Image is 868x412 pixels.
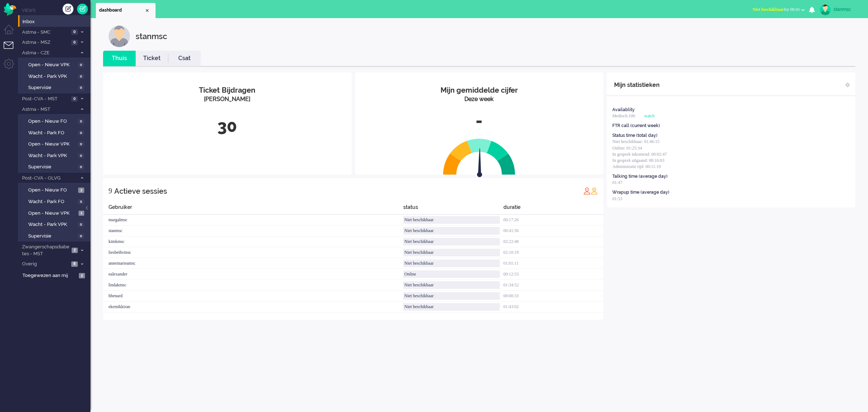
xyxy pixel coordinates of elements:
[28,233,76,240] span: Supervisie
[136,25,167,47] div: stanmsc
[28,187,76,194] span: Open - Nieuw FO
[820,4,831,15] img: avatar
[21,72,90,80] a: Wacht - Park VPK 0
[78,199,84,205] span: 0
[22,18,90,25] span: Inbox
[4,5,16,10] a: Omnidesk
[22,272,77,279] span: Toegewezen aan mij
[361,85,598,96] div: Mijn gemiddelde cijfer
[109,114,346,138] div: 30
[77,4,88,14] a: Quick Ticket
[403,249,500,256] div: Niet beschikbaar
[168,54,201,63] a: Csat
[4,3,16,16] img: flow_omnibird.svg
[21,129,90,136] a: Wacht - Park FO 0
[21,117,90,125] a: Open - Nieuw FO 0
[21,96,69,102] span: Post-CVA - MST
[21,186,90,194] a: Open - Nieuw FO 3
[503,203,604,215] div: duratie
[21,244,69,257] span: Zwangerschapsdiabetes - MST
[103,302,403,312] div: ekemikkiran
[403,227,500,235] div: Niet beschikbaar
[109,25,130,47] img: customer.svg
[21,50,77,56] span: Astma - CZE
[21,175,77,182] span: Post-CVA - OLVG
[71,261,78,267] span: 8
[591,187,598,194] img: profile_orange.svg
[78,234,84,239] span: 0
[583,187,591,194] img: profile_red.svg
[403,292,500,300] div: Niet beschikbaar
[21,197,90,205] a: Wacht - Park FO 0
[753,7,800,12] span: for 00:41
[818,4,861,15] a: stanmsc
[96,3,156,18] li: Dashboard
[612,113,635,118] span: Medisch:100
[78,188,84,193] span: 3
[78,142,84,147] span: 0
[21,83,90,91] a: Supervisie 0
[28,130,76,136] span: Wacht - Park FO
[78,164,84,170] span: 0
[612,189,669,196] div: Wrapup time (average day)
[136,54,168,63] a: Ticket
[71,29,78,35] span: 0
[103,226,403,236] div: stanmsc
[612,196,622,201] span: 01:53
[109,85,346,96] div: Ticket Bijdragen
[4,59,20,75] li: Admin menu
[28,198,76,205] span: Wacht - Park FO
[21,220,90,228] a: Wacht - Park VPK 0
[503,236,604,247] div: 02:22:48
[103,258,403,269] div: annemarieamsc
[28,118,76,125] span: Open - Nieuw FO
[78,222,84,227] span: 0
[612,180,622,185] span: 01:47
[103,215,403,226] div: margalmsc
[4,42,20,58] li: Tickets menu
[21,209,90,217] a: Open - Nieuw VPK 1
[21,163,90,171] a: Supervisie 0
[78,119,84,124] span: 0
[114,184,167,198] div: Actieve sessies
[22,7,90,13] li: Views
[4,25,20,41] li: Dashboard menu
[503,291,604,302] div: 00:00:33
[21,271,90,279] a: Toegewezen aan mij 2
[361,109,598,133] div: -
[28,62,76,68] span: Open - Nieuw VPK
[503,215,604,226] div: 00:17:26
[21,39,69,46] span: Astma - MSZ
[612,139,667,169] span: Niet beschikbaar: 01:46:15 Online: 01:25:34 In gesprek inkomend: 00:02:47 In gesprek uitgaand: 00...
[78,153,84,159] span: 0
[403,303,500,311] div: Niet beschikbaar
[403,260,500,267] div: Niet beschikbaar
[28,84,76,91] span: Supervisie
[403,216,500,224] div: Niet beschikbaar
[21,106,77,113] span: Astma - MST
[464,148,495,179] img: arrow.svg
[403,270,500,278] div: Online
[28,141,76,148] span: Open - Nieuw VPK
[403,238,500,245] div: Niet beschikbaar
[71,40,78,45] span: 0
[103,280,403,291] div: lindakmsc
[109,184,112,198] div: 9
[503,280,604,291] div: 01:34:52
[614,78,660,92] div: Mijn statistieken
[79,273,85,278] span: 2
[72,248,78,253] span: 2
[21,261,69,268] span: Overig
[78,85,84,91] span: 0
[753,7,784,12] span: Niet beschikbaar
[99,7,144,13] span: dashboard
[612,107,635,113] div: Availablity
[612,123,660,129] div: FTR call (current week)
[136,51,168,66] li: Ticket
[63,4,73,14] div: Creëer ticket
[28,210,77,217] span: Open - Nieuw VPK
[28,221,76,228] span: Wacht - Park VPK
[834,6,861,13] div: stanmsc
[78,74,84,79] span: 0
[21,151,90,159] a: Wacht - Park VPK 0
